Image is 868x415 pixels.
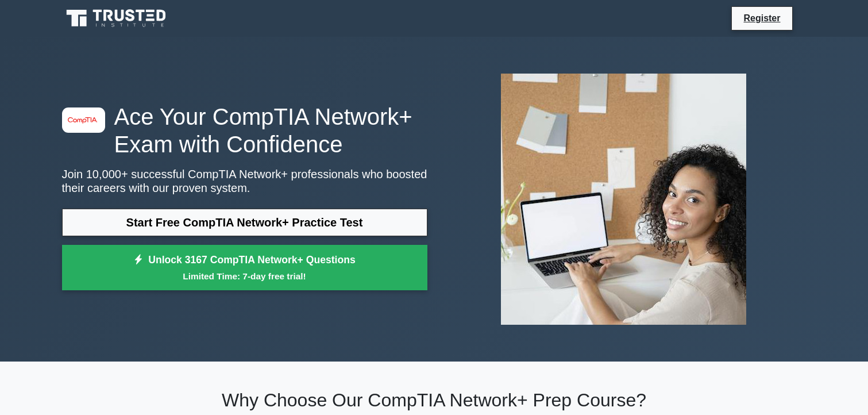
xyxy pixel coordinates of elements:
p: Join 10,000+ successful CompTIA Network+ professionals who boosted their careers with our proven ... [62,167,427,195]
h1: Ace Your CompTIA Network+ Exam with Confidence [62,103,427,158]
h2: Why Choose Our CompTIA Network+ Prep Course? [62,389,807,411]
a: Register [736,11,787,25]
a: Unlock 3167 CompTIA Network+ QuestionsLimited Time: 7-day free trial! [62,245,427,291]
a: Start Free CompTIA Network+ Practice Test [62,209,427,236]
small: Limited Time: 7-day free trial! [76,270,413,283]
